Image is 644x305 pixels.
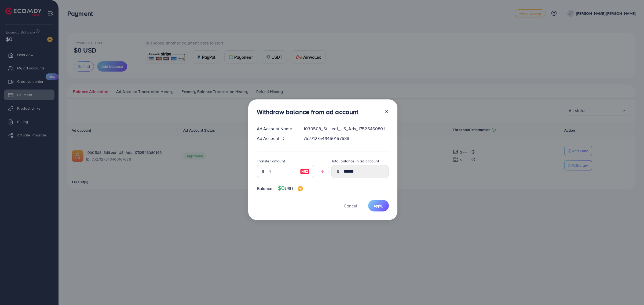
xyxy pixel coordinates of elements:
h3: Withdraw balance from ad account [257,108,358,116]
div: Ad Account Name [253,126,299,132]
span: USD [285,185,293,191]
span: Balance: [257,185,274,192]
button: Apply [368,200,389,211]
label: Transfer amount [257,158,285,164]
span: Cancel [344,203,357,209]
div: Ad Account ID [253,135,299,142]
div: 7527127543460167688 [299,135,393,142]
span: Apply [374,203,383,209]
h4: $0 [278,185,303,192]
iframe: Chat [621,281,640,301]
button: Cancel [337,200,364,211]
label: Total balance in ad account [331,158,379,164]
img: image [298,186,303,191]
img: image [300,168,310,175]
div: 1030508_StilLeaf_US_Ads_1752546080199 [299,126,393,132]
